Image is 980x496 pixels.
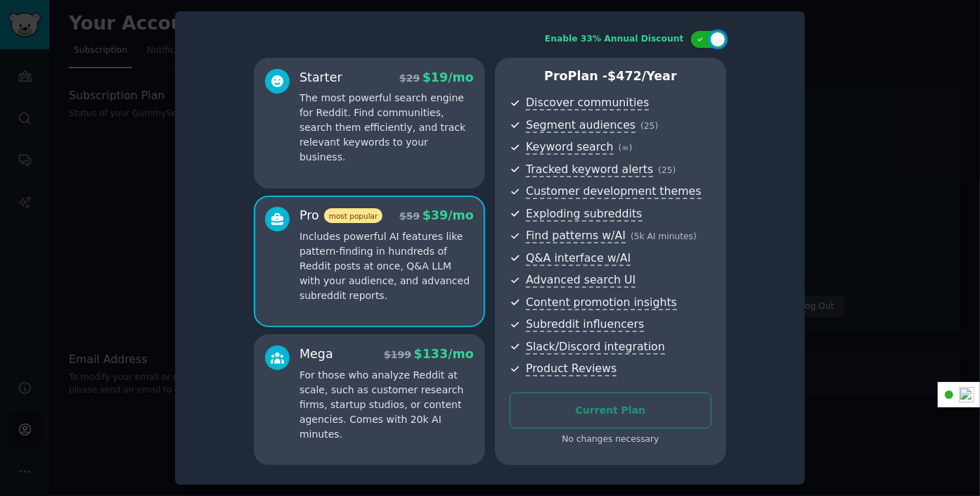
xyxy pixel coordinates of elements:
span: Find patterns w/AI [526,229,626,243]
p: Includes powerful AI features like pattern-finding in hundreds of Reddit posts at once, Q&A LLM w... [299,229,474,303]
span: $ 133 /mo [414,347,474,361]
span: ( 25 ) [658,165,676,175]
span: $ 39 /mo [423,208,474,222]
div: Enable 33% Annual Discount [545,33,684,46]
p: For those who analyze Reddit at scale, such as customer research firms, startup studios, or conte... [299,368,474,442]
span: $ 199 [384,349,411,360]
span: Advanced search UI [526,273,636,288]
div: Mega [299,345,333,363]
span: ( ∞ ) [619,143,633,153]
span: most popular [324,208,383,223]
div: Pro [299,207,382,224]
span: $ 19 /mo [423,70,474,84]
span: Discover communities [526,96,649,110]
span: ( 5k AI minutes ) [631,231,697,241]
span: Content promotion insights [526,295,677,310]
div: Starter [299,69,342,87]
p: The most powerful search engine for Reddit. Find communities, search them efficiently, and track ... [299,91,474,165]
span: $ 59 [399,210,420,222]
span: Q&A interface w/AI [526,251,631,266]
span: Keyword search [526,140,614,155]
p: Pro Plan - [510,68,711,85]
span: Product Reviews [526,362,617,376]
span: Customer development themes [526,184,702,199]
span: Subreddit influencers [526,317,644,332]
span: ( 25 ) [640,121,658,131]
span: $ 29 [399,72,420,84]
span: Exploding subreddits [526,207,642,222]
span: Tracked keyword alerts [526,163,653,177]
span: $ 472 /year [607,69,676,83]
div: No changes necessary [510,433,711,446]
span: Segment audiences [526,118,636,133]
span: Slack/Discord integration [526,340,665,355]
